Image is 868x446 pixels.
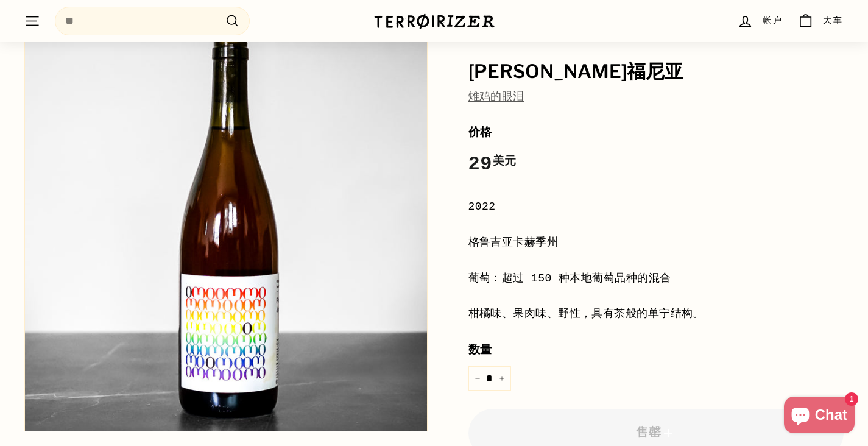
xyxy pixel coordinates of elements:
[730,3,791,39] a: 帐户
[493,155,517,168] font: 美元
[468,366,511,391] input: 数量
[493,366,511,391] button: 将商品数量增加一个
[468,60,683,83] font: [PERSON_NAME]福尼亚
[468,91,524,103] a: 雉鸡的眼泪
[790,3,851,39] a: 大车
[468,272,671,285] font: 葡萄：超过 150 种本地葡萄品种的混合
[763,16,783,26] font: 帐户
[468,126,492,140] font: 价格
[468,366,487,391] button: 减少一件商品
[468,153,492,175] font: 29
[468,344,492,357] font: 数量
[823,16,844,26] font: 大车
[780,397,858,436] inbox-online-store-chat: Shopify 在线商店聊天
[468,236,559,249] font: 格鲁吉亚卡赫季州
[468,308,704,320] font: 柑橘味、果肉味、野性，具有茶般的单宁结构。
[25,29,427,431] img: 波利福尼亚
[468,200,496,213] font: 2022
[636,426,661,440] font: 售罄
